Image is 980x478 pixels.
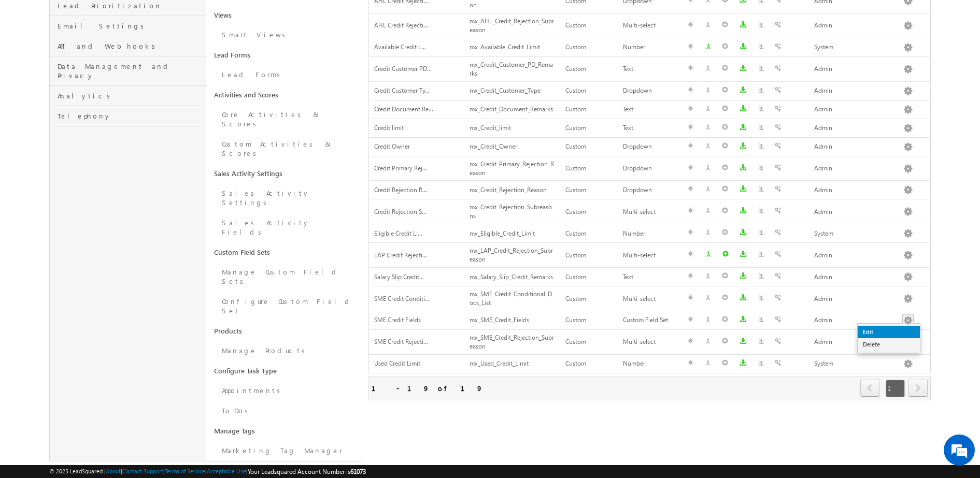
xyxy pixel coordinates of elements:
[814,123,880,134] div: Admin
[206,441,363,461] a: Marketing Tag Manager
[206,421,363,441] a: Manage Tags
[206,401,363,421] a: To-Dos
[374,65,432,73] span: Credit Customer PD...
[374,105,433,113] span: Credit Document Re...
[470,185,555,196] div: mx_Credit_Rejection_Reason
[565,315,613,326] div: Custom
[374,359,420,367] span: Used Credit Limit
[470,159,555,179] div: mx_Credit_Primary_Rejection_Reason
[206,262,363,292] a: Manage Custom Field Sets
[206,45,363,65] a: Lead Forms
[470,141,555,152] div: mx_Credit_Owner
[814,358,880,369] div: System
[374,208,427,215] span: Credit Rejection S...
[50,16,206,36] a: Email Settings
[565,228,613,239] div: Custom
[470,332,555,352] div: mx_SME_Credit_Rejection_Subreason
[858,326,920,338] a: Edit
[206,381,363,401] a: Appointments
[565,250,613,261] div: Custom
[565,20,613,31] div: Custom
[814,163,880,174] div: Admin
[814,20,880,31] div: Admin
[374,229,422,237] span: Eligible Credit Li...
[623,185,676,196] div: Dropdown
[350,468,366,475] span: 61073
[58,111,203,121] span: Telephony
[623,85,676,96] div: Dropdown
[814,185,880,196] div: Admin
[206,85,363,105] a: Activities and Scores
[470,60,555,79] div: mx_Credit_Customer_PD_Remarks
[206,361,363,381] a: Configure Task Type
[106,468,121,474] a: About
[623,315,676,326] div: Custom Field Set
[565,123,613,134] div: Custom
[470,202,555,222] div: mx_Credit_Rejection_Subreasons
[623,104,676,115] div: Text
[814,228,880,239] div: System
[565,358,613,369] div: Custom
[814,294,880,305] div: Admin
[374,251,427,259] span: LAP Credit Rejecti...
[565,64,613,75] div: Custom
[565,42,613,53] div: Custom
[470,123,555,134] div: mx_Credit_limit
[860,379,879,397] span: prev
[814,104,880,115] div: Admin
[58,1,203,10] span: Lead Prioritization
[374,273,424,281] span: Salary Slip Credit...
[206,134,363,164] a: Custom Activities & Scores
[50,106,206,126] a: Telephony
[206,65,363,85] a: Lead Forms
[374,316,421,324] span: SME Credit Fields
[886,380,905,397] span: 1
[206,341,363,361] a: Manage Products
[908,380,928,397] a: next
[814,64,880,75] div: Admin
[814,85,880,96] div: Admin
[623,358,676,369] div: Number
[814,250,880,261] div: Admin
[207,468,246,474] a: Acceptable Use
[248,468,366,475] span: Your Leadsquared Account Number is
[565,141,613,152] div: Custom
[206,183,363,213] a: Sales Activity Settings
[374,295,430,302] span: SME Credit Conditi...
[908,379,928,397] span: next
[814,272,880,283] div: Admin
[565,163,613,174] div: Custom
[470,228,555,239] div: mx_Eligible_Credit_Limit
[374,142,410,150] span: Credit Owner
[50,56,206,86] a: Data Management and Privacy
[470,85,555,96] div: mx_Credit_Customer_Type
[374,164,427,172] span: Credit Primary Rej...
[623,250,676,261] div: Multi-select
[374,186,427,194] span: Credit Rejection R...
[814,42,880,53] div: System
[374,43,426,51] span: Available Credit L...
[58,21,203,31] span: Email Settings
[58,62,203,80] span: Data Management and Privacy
[623,272,676,283] div: Text
[470,104,555,115] div: mx_Credit_Document_Remarks
[206,164,363,183] a: Sales Activity Settings
[50,36,206,56] a: API and Webhooks
[565,337,613,347] div: Custom
[58,41,203,51] span: API and Webhooks
[470,272,555,283] div: mx_Salary_Slip_Credit_Remarks
[122,468,163,474] a: Contact Support
[470,16,555,36] div: mx_AHL_Credit_Rejection_Subreason
[565,104,613,115] div: Custom
[372,382,483,394] div: 1 - 19 of 19
[374,86,430,94] span: Credit Customer Ty...
[858,338,920,351] a: Delete
[814,337,880,347] div: Admin
[206,321,363,341] a: Products
[206,5,363,25] a: Views
[206,242,363,262] a: Custom Field Sets
[623,64,676,75] div: Text
[470,289,555,309] div: mx_SME_Credit_Conditional_Docs_List
[206,25,363,45] a: Smart Views
[49,467,366,476] span: © 2025 LeadSquared | | | | |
